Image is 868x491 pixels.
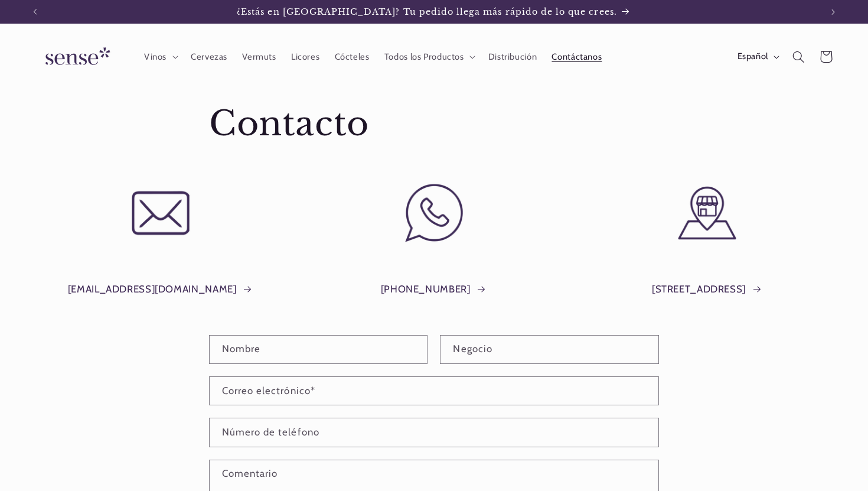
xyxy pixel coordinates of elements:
[27,35,125,79] a: Sense
[730,45,785,69] button: Español
[183,44,234,70] a: Cervezas
[652,281,763,298] a: [STREET_ADDRESS]
[738,50,768,63] span: Español
[481,44,544,70] a: Distribución
[237,6,617,17] span: ¿Estás en [GEOGRAPHIC_DATA]? Tu pedido llega más rápido de lo que crees.
[191,51,227,63] span: Cervezas
[384,51,464,63] span: Todos los Productos
[327,44,377,70] a: Cócteles
[335,51,370,63] span: Cócteles
[235,44,284,70] a: Vermuts
[291,51,319,63] span: Licores
[544,44,609,70] a: Contáctanos
[283,44,327,70] a: Licores
[242,51,276,63] span: Vermuts
[136,44,183,70] summary: Vinos
[31,40,120,74] img: Sense
[209,102,659,146] h1: Contacto
[552,51,602,63] span: Contáctanos
[785,43,812,70] summary: Búsqueda
[68,281,253,298] a: [EMAIL_ADDRESS][DOMAIN_NAME]
[381,281,488,298] a: [PHONE_NUMBER]
[144,51,167,63] span: Vinos
[377,44,481,70] summary: Todos los Productos
[488,51,537,63] span: Distribución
